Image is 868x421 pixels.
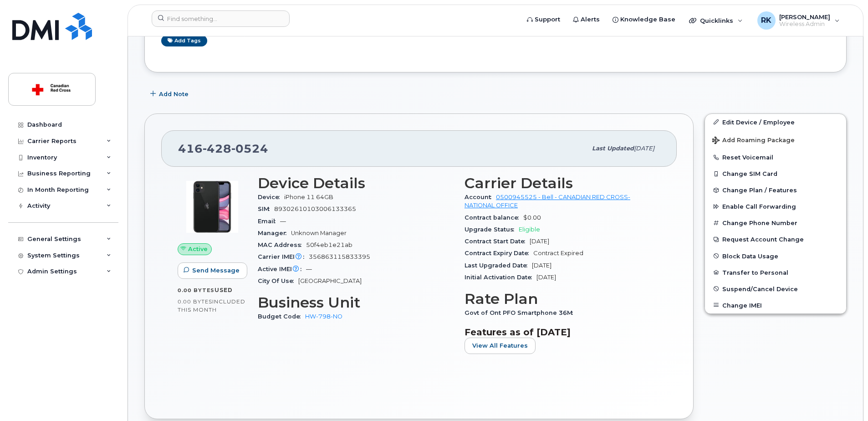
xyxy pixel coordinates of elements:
button: Block Data Usage [705,248,846,264]
span: — [280,218,286,225]
span: 0524 [231,142,268,155]
button: Change IMEI [705,297,846,313]
span: Initial Activation Date [465,274,536,281]
span: Knowledge Base [620,15,675,24]
button: Enable Call Forwarding [705,198,846,215]
span: Add Note [159,90,189,98]
button: View All Features [465,338,536,354]
button: Add Note [144,86,196,103]
span: [PERSON_NAME] [779,13,830,21]
a: Alerts [567,10,606,29]
span: Contract balance [465,214,523,221]
a: Support [521,10,567,29]
span: 416 [178,142,268,155]
span: 89302610103006133365 [274,205,356,212]
span: Upgrade Status [465,226,519,233]
span: Last updated [592,145,634,152]
span: Active [188,245,208,253]
span: View All Features [472,341,528,350]
span: Last Upgraded Date [465,262,532,269]
span: Eligible [519,226,540,233]
span: Unknown Manager [291,230,347,236]
span: 0.00 Bytes [178,287,214,293]
span: Send Message [192,266,240,275]
span: Govt of Ont PFO Smartphone 36M [465,309,577,316]
span: Alerts [581,15,600,24]
span: Enable Call Forwarding [722,203,796,210]
input: Find something... [152,10,290,27]
span: Add Roaming Package [712,137,795,145]
span: Email [258,218,280,225]
span: Wireless Admin [779,21,830,28]
button: Suspend/Cancel Device [705,281,846,297]
span: Budget Code [258,313,305,320]
span: Active IMEI [258,266,306,272]
span: used [214,287,233,293]
button: Add Roaming Package [705,130,846,149]
a: Edit Device / Employee [705,114,846,130]
span: Device [258,194,284,200]
span: Carrier IMEI [258,253,309,260]
span: [DATE] [536,274,556,281]
span: $0.00 [523,214,541,221]
span: Contract Expired [533,250,583,257]
div: Reza Khorrami [751,11,846,30]
a: Add tags [161,35,207,46]
span: Change Plan / Features [722,187,797,194]
span: City Of Use [258,277,298,284]
button: Send Message [178,262,247,279]
button: Change Plan / Features [705,182,846,198]
span: SIM [258,205,274,212]
h3: Rate Plan [465,291,660,307]
a: 0500945525 - Bell - CANADIAN RED CROSS- NATIONAL OFFICE [465,194,630,209]
button: Reset Voicemail [705,149,846,165]
h3: Features as of [DATE] [465,327,660,338]
a: HW-798-NO [305,313,342,320]
span: [GEOGRAPHIC_DATA] [298,277,362,284]
span: [DATE] [532,262,551,269]
img: iPhone_11.jpg [185,180,240,234]
span: [DATE] [634,145,654,152]
h3: Carrier Details [465,175,660,191]
span: 0.00 Bytes [178,298,212,305]
span: Support [535,15,560,24]
span: 356863115833395 [309,253,370,260]
span: Contract Start Date [465,238,530,245]
button: Transfer to Personal [705,264,846,281]
button: Change SIM Card [705,165,846,182]
button: Change Phone Number [705,215,846,231]
h3: Device Details [258,175,454,191]
div: Quicklinks [683,11,749,30]
span: Account [465,194,496,200]
span: 428 [203,142,231,155]
span: Contract Expiry Date [465,250,533,257]
a: Knowledge Base [606,10,682,29]
h3: Business Unit [258,294,454,311]
span: 50f4eb1e21ab [306,241,352,248]
span: Suspend/Cancel Device [722,285,798,292]
span: [DATE] [530,238,549,245]
span: Quicklinks [700,17,733,24]
span: iPhone 11 64GB [284,194,333,200]
span: RK [761,15,771,26]
span: — [306,266,312,272]
button: Request Account Change [705,231,846,247]
span: Manager [258,230,291,236]
span: MAC Address [258,241,306,248]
